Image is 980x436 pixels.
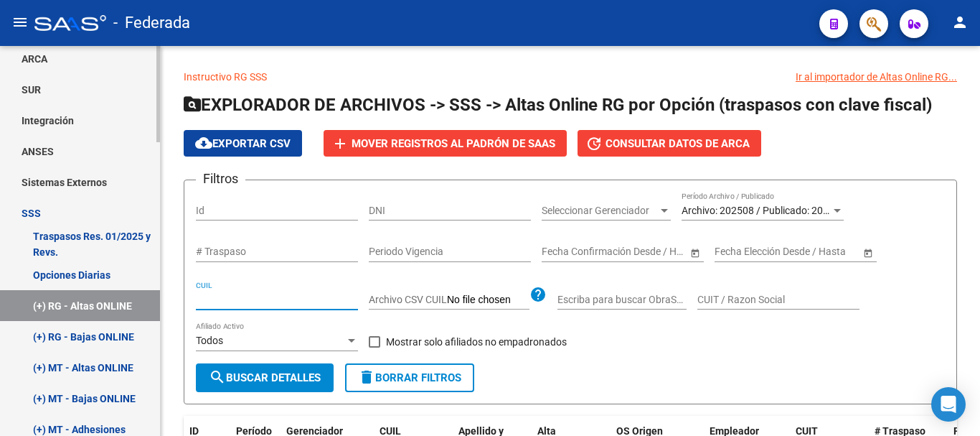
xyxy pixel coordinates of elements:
input: End date [771,246,842,258]
mat-icon: update [585,135,603,152]
span: Todos [196,335,223,346]
span: Exportar CSV [195,137,291,150]
button: Buscar Detalles [196,363,334,392]
span: Archivo CSV CUIL [369,294,447,305]
span: Mover registros al PADRÓN de SAAS [352,137,555,150]
button: Open calendar [687,245,702,260]
span: Seleccionar Gerenciador [542,205,658,217]
span: Mostrar solo afiliados no empadronados [386,333,567,351]
h3: Filtros [196,169,245,189]
input: Start date [542,246,586,258]
button: Mover registros al PADRÓN de SAAS [324,130,567,157]
span: Buscar Detalles [209,371,321,384]
mat-icon: cloud_download [195,134,212,152]
span: - Federada [113,7,190,39]
mat-icon: menu [11,14,29,31]
mat-icon: search [209,368,226,386]
input: Archivo CSV CUIL [447,294,529,307]
div: Open Intercom Messenger [931,387,966,422]
button: Borrar Filtros [345,363,474,392]
mat-icon: person [951,14,969,31]
button: Open calendar [860,245,875,260]
span: Archivo: 202508 / Publicado: 202507 [682,205,846,216]
span: EXPLORADOR DE ARCHIVOS -> SSS -> Altas Online RG por Opción (traspasos con clave fiscal) [184,95,932,115]
input: End date [598,246,669,258]
button: Consultar datos de ARCA [578,130,761,157]
button: Exportar CSV [184,130,302,157]
span: Consultar datos de ARCA [606,137,750,150]
div: Ir al importador de Altas Online RG... [796,69,957,85]
mat-icon: add [331,135,349,152]
span: Borrar Filtros [358,371,461,384]
a: Instructivo RG SSS [184,71,267,83]
input: Start date [715,246,759,258]
mat-icon: help [529,286,547,303]
mat-icon: delete [358,368,375,386]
